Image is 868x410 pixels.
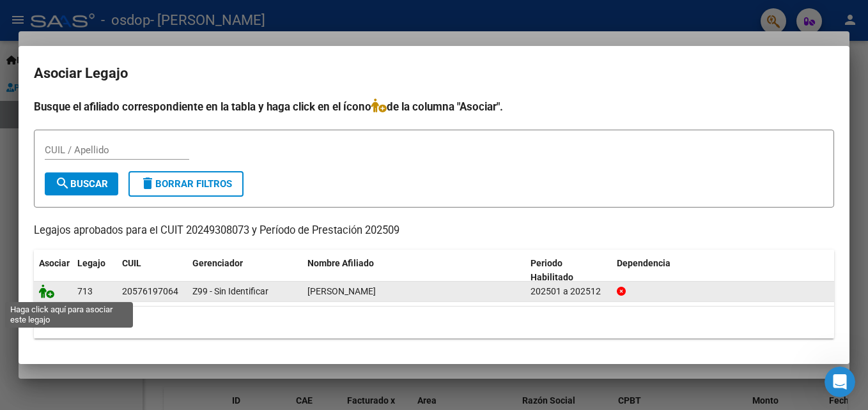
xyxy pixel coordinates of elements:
[39,258,70,268] span: Asociar
[77,258,105,268] span: Legajo
[307,258,374,268] span: Nombre Afiliado
[187,250,302,292] datatable-header-cell: Gerenciador
[122,258,141,268] span: CUIL
[77,286,93,296] span: 713
[34,98,834,115] h4: Busque el afiliado correspondiente en la tabla y haga click en el ícono de la columna "Asociar".
[34,61,834,86] h2: Asociar Legajo
[55,178,108,190] span: Buscar
[531,258,573,283] span: Periodo Habilitado
[307,286,376,296] span: ACEVEDO DYLAN
[617,258,670,268] span: Dependencia
[140,176,155,191] mat-icon: delete
[128,171,244,197] button: Borrar Filtros
[117,250,187,292] datatable-header-cell: CUIL
[45,172,118,195] button: Buscar
[55,176,70,191] mat-icon: search
[34,223,834,239] p: Legajos aprobados para el CUIT 20249308073 y Período de Prestación 202509
[34,250,72,292] datatable-header-cell: Asociar
[825,367,855,397] iframe: Intercom live chat
[612,250,835,292] datatable-header-cell: Dependencia
[531,284,607,299] div: 202501 a 202512
[192,286,268,296] span: Z99 - Sin Identificar
[140,178,232,190] span: Borrar Filtros
[122,284,178,299] div: 20576197064
[72,250,117,292] datatable-header-cell: Legajo
[302,250,525,292] datatable-header-cell: Nombre Afiliado
[34,307,834,338] div: 1 registros
[525,250,612,292] datatable-header-cell: Periodo Habilitado
[192,258,243,268] span: Gerenciador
